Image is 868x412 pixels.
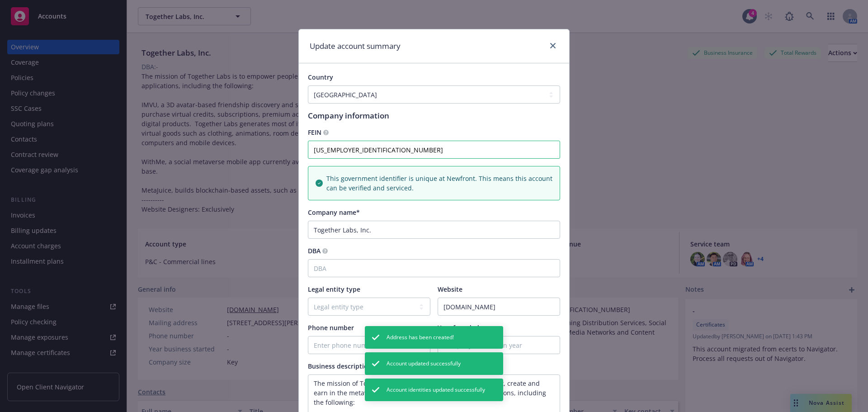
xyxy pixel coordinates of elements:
[308,246,321,255] span: DBA
[308,362,372,370] span: Business description
[308,208,360,217] span: Company name*
[326,174,552,193] span: This government identifier is unique at Newfront. This means this account can be verified and ser...
[308,221,560,239] input: Company name
[308,336,430,354] input: Enter phone number
[308,259,560,277] input: DBA
[547,40,558,51] a: close
[387,360,461,368] span: Account updated successfully
[310,40,401,52] h1: Update account summary
[308,141,560,159] input: Federal Employer Identification Number, XX-XXXXXXX
[308,285,360,294] span: Legal entity type
[308,73,333,81] span: Country
[438,285,462,294] span: Website
[308,111,560,120] h1: Company information
[308,128,321,137] span: FEIN
[438,298,560,315] input: Enter URL
[438,323,479,332] span: Year founded
[387,333,454,341] span: Address has been created!
[387,386,485,394] span: Account identities updated successfully
[308,323,354,332] span: Phone number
